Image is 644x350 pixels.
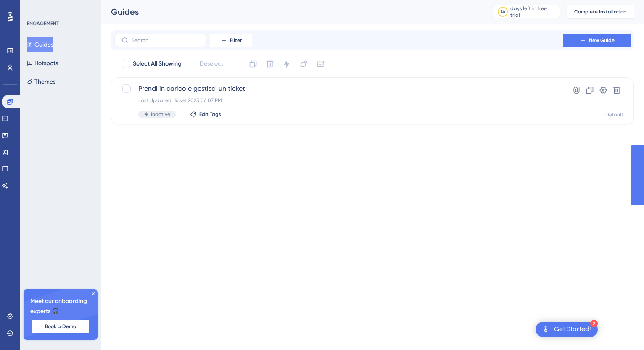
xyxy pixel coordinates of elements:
[138,84,539,94] span: Prendi in carico e gestisci un ticket
[30,296,91,316] span: Meet our onboarding experts 🎧
[190,111,221,118] button: Edit Tags
[230,37,242,44] span: Filter
[32,320,89,333] button: Book a Demo
[45,323,76,330] span: Book a Demo
[27,55,58,71] button: Hotspots
[151,111,170,118] span: Inactive
[200,59,223,69] span: Deselect
[111,6,472,18] div: Guides
[199,111,221,118] span: Edit Tags
[27,37,53,52] button: Guides
[541,324,551,334] img: launcher-image-alternative-text
[133,59,182,69] span: Select All Showing
[563,34,631,47] button: New Guide
[554,325,591,334] div: Get Started!
[605,111,623,118] div: Default
[138,97,539,104] div: Last Updated: 16 set 2025 06:07 PM
[567,5,634,18] button: Complete Installation
[132,37,200,43] input: Search
[501,8,505,15] div: 14
[609,317,634,342] iframe: UserGuiding AI Assistant Launcher
[192,56,231,71] button: Deselect
[536,322,598,337] div: Open Get Started! checklist, remaining modules: 2
[210,34,252,47] button: Filter
[574,8,626,15] span: Complete Installation
[27,74,55,89] button: Themes
[589,37,615,44] span: New Guide
[27,20,59,27] div: ENGAGEMENT
[590,320,598,327] div: 2
[510,5,557,18] div: days left in free trial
